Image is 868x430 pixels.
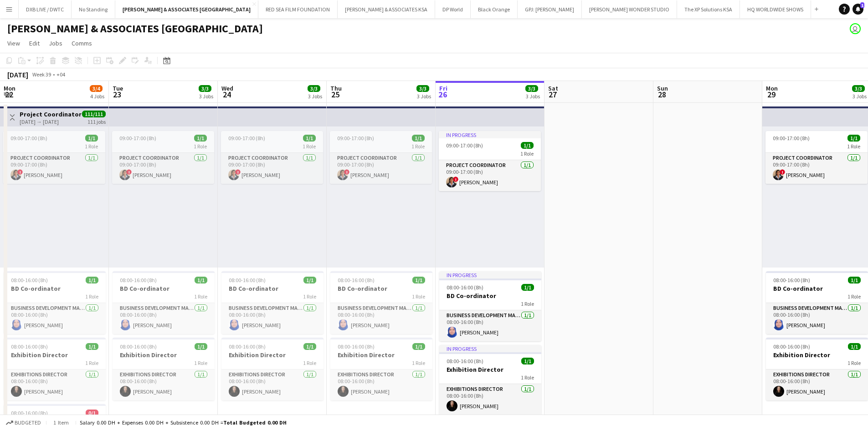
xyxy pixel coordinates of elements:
h3: BD Co-ordinator [221,284,324,293]
button: The XP Solutions KSA [677,0,740,18]
span: 08:00-16:00 (8h) [773,343,810,350]
span: Jobs [49,39,62,47]
div: 3 Jobs [853,93,867,100]
span: 3/3 [416,85,429,92]
span: 1/1 [521,284,534,291]
app-job-card: In progress08:00-16:00 (8h)1/1BD Co-ordinator1 RoleBusiness Development Manager1/108:00-16:00 (8h... [439,271,541,341]
app-card-role: Business Development Manager1/108:00-16:00 (8h)[PERSON_NAME] [221,303,324,334]
a: View [4,37,24,49]
app-card-role: Business Development Manager1/108:00-16:00 (8h)[PERSON_NAME] [439,310,541,341]
a: Jobs [45,37,66,49]
span: 3/4 [90,85,103,92]
span: 1/1 [195,343,207,350]
span: 09:00-17:00 (8h) [337,135,374,142]
app-job-card: 09:00-17:00 (8h)1/11 RoleProject Coordinator1/109:00-17:00 (8h)![PERSON_NAME] [3,131,105,184]
span: View [7,39,20,47]
h3: Exhibition Director [221,351,324,359]
span: 09:00-17:00 (8h) [446,142,483,149]
span: ! [780,169,785,175]
span: 3/3 [308,85,320,92]
app-card-role: Project Coordinator1/109:00-17:00 (8h)![PERSON_NAME] [221,153,323,184]
button: [PERSON_NAME] & ASSOCIATES [GEOGRAPHIC_DATA] [115,0,258,18]
div: 111 jobs [87,117,106,125]
div: In progress [439,345,541,352]
h3: BD Co-ordinator [330,284,432,293]
span: 1/1 [848,277,861,283]
span: 22 [2,89,15,100]
h3: BD Co-ordinator [439,292,541,300]
div: [DATE] [7,70,28,79]
div: In progress09:00-17:00 (8h)1/11 RoleProject Coordinator1/109:00-17:00 (8h)![PERSON_NAME] [439,131,541,191]
h3: Exhibition Director [330,351,432,359]
app-job-card: 08:00-16:00 (8h)1/1BD Co-ordinator1 RoleBusiness Development Manager1/108:00-16:00 (8h)[PERSON_NAME] [4,271,106,334]
h3: Exhibition Director [4,351,106,359]
app-card-role: Exhibitions Director1/108:00-16:00 (8h)[PERSON_NAME] [439,384,541,415]
span: Sat [548,84,558,92]
app-job-card: 08:00-16:00 (8h)1/1Exhibition Director1 RoleExhibitions Director1/108:00-16:00 (8h)[PERSON_NAME] [4,338,106,400]
span: 1/1 [86,277,98,283]
span: Week 39 [30,71,53,78]
span: 08:00-16:00 (8h) [11,343,48,350]
span: 1 Role [303,143,316,150]
app-card-role: Exhibitions Director1/108:00-16:00 (8h)[PERSON_NAME] [330,369,432,400]
span: 09:00-17:00 (8h) [119,135,156,142]
span: Fri [439,84,447,92]
span: 1 Role [520,150,534,157]
div: +04 [56,71,65,78]
app-user-avatar: Stephen McCafferty [850,23,861,34]
app-job-card: 09:00-17:00 (8h)1/11 RoleProject Coordinator1/109:00-17:00 (8h)![PERSON_NAME] [765,131,868,184]
span: 1 Role [85,293,98,300]
app-card-role: Business Development Manager1/108:00-16:00 (8h)[PERSON_NAME] [113,303,215,334]
span: 08:00-16:00 (8h) [773,277,810,283]
h3: Exhibition Director [439,365,541,374]
span: 0/1 [86,410,98,416]
div: 4 Jobs [90,93,104,100]
span: 1 Role [847,293,861,300]
h3: Exhibition Director [113,351,215,359]
div: 09:00-17:00 (8h)1/11 RoleProject Coordinator1/109:00-17:00 (8h)![PERSON_NAME] [221,131,323,184]
app-job-card: 09:00-17:00 (8h)1/11 RoleProject Coordinator1/109:00-17:00 (8h)![PERSON_NAME] [330,131,432,184]
span: 1/1 [848,343,861,350]
span: 29 [765,89,778,100]
div: In progress [439,131,541,138]
app-job-card: 08:00-16:00 (8h)1/1BD Co-ordinator1 RoleBusiness Development Manager1/108:00-16:00 (8h)[PERSON_NAME] [766,271,868,334]
span: ! [344,169,349,175]
span: Edit [29,39,40,47]
h3: BD Co-ordinator [766,284,868,293]
span: 28 [656,89,668,100]
span: 1 Role [303,293,316,300]
app-card-role: Exhibitions Director1/108:00-16:00 (8h)[PERSON_NAME] [113,369,215,400]
span: Budgeted [15,420,41,426]
span: Thu [330,84,342,92]
app-job-card: 08:00-16:00 (8h)1/1Exhibition Director1 RoleExhibitions Director1/108:00-16:00 (8h)[PERSON_NAME] [766,338,868,400]
span: 08:00-16:00 (8h) [338,277,375,283]
h1: [PERSON_NAME] & ASSOCIATES [GEOGRAPHIC_DATA] [7,22,263,35]
h3: Exhibition Director [766,351,868,359]
span: Wed [221,84,233,92]
div: 3 Jobs [199,93,213,100]
span: 1 item [50,419,72,426]
div: In progress [439,271,541,278]
span: 08:00-16:00 (8h) [447,358,483,364]
span: 1/1 [412,135,425,142]
span: 1/1 [85,135,98,142]
div: 08:00-16:00 (8h)1/1Exhibition Director1 RoleExhibitions Director1/108:00-16:00 (8h)[PERSON_NAME] [113,338,215,400]
span: 1/1 [195,277,207,283]
span: Comms [72,39,92,47]
span: 1 Role [412,359,425,366]
app-card-role: Business Development Manager1/108:00-16:00 (8h)[PERSON_NAME] [766,303,868,334]
span: 23 [111,89,123,100]
div: 3 Jobs [417,93,431,100]
span: 3/3 [525,85,538,92]
app-job-card: 08:00-16:00 (8h)1/1BD Co-ordinator1 RoleBusiness Development Manager1/108:00-16:00 (8h)[PERSON_NAME] [221,271,324,334]
span: 1/1 [521,142,534,149]
span: 1 Role [85,143,98,150]
app-card-role: Project Coordinator1/109:00-17:00 (8h)![PERSON_NAME] [112,153,214,184]
span: 1/1 [412,277,425,283]
a: Comms [68,37,96,49]
span: ! [235,169,241,175]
